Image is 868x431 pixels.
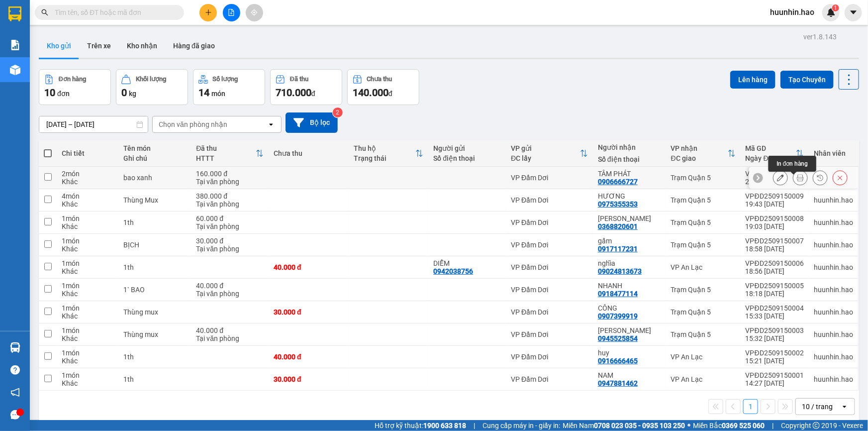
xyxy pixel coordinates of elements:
div: Tại văn phòng [196,222,264,230]
div: 0906666727 [598,178,638,186]
div: 19:43 [DATE] [746,200,804,208]
img: warehouse-icon [10,65,20,75]
div: huunhin.hao [814,308,853,316]
span: 1 [834,4,837,11]
button: plus [199,4,217,21]
div: 1 món [62,304,113,312]
div: Khác [62,245,113,253]
div: Tên món [123,144,186,152]
span: caret-down [849,8,858,17]
button: Khối lượng0kg [116,69,188,105]
div: 1th [123,263,186,271]
img: warehouse-icon [10,342,20,353]
div: Khác [62,312,113,320]
div: Trạm Quận 5 [671,196,736,204]
div: Tại văn phòng [196,290,264,298]
th: Toggle SortBy [506,140,593,167]
div: 1 món [62,349,113,357]
button: Lên hàng [730,71,775,89]
div: huunhin.hao [814,375,853,383]
button: Số lượng14món [193,69,265,105]
div: In đơn hàng [769,156,816,172]
div: Khác [62,379,113,387]
button: Chưa thu140.000đ [347,69,419,105]
span: 14 [198,87,209,99]
div: Khác [62,178,113,186]
div: VP Đầm Dơi [511,218,588,226]
div: VPĐD2509150001 [746,371,804,379]
div: 1th [123,218,186,226]
input: Select a date range. [39,116,148,132]
span: món [211,90,225,98]
div: 19:03 [DATE] [746,222,804,230]
div: Khác [62,357,113,365]
div: Ghi chú [123,154,186,162]
svg: open [267,120,275,128]
button: Bộ lọc [286,112,338,133]
span: question-circle [10,365,20,375]
div: 160.000 đ [196,170,264,178]
div: 1th [123,375,186,383]
div: 0368820601 [598,222,638,230]
div: 0945525854 [598,334,638,342]
input: Tìm tên, số ĐT hoặc mã đơn [55,7,172,18]
div: 09024813673 [598,267,642,275]
div: CÔNG [598,304,661,312]
div: huunhin.hao [814,218,853,226]
div: Mã GD [746,144,796,152]
div: Trạm Quận 5 [671,330,736,338]
span: notification [10,388,20,397]
span: ⚪️ [687,424,690,428]
span: 0 [121,87,127,99]
div: NAM [598,371,661,379]
div: Số điện thoại [598,155,661,163]
div: 30.000 đ [274,308,344,316]
button: caret-down [845,4,862,21]
div: VP Đầm Dơi [511,241,588,249]
div: Trạm Quận 5 [671,286,736,294]
div: huy [598,349,661,357]
div: Chọn văn phòng nhận [159,119,227,129]
div: huunhin.hao [814,353,853,361]
div: VPĐD2509150009 [746,192,804,200]
span: Cung cấp máy in - giấy in: [482,420,560,431]
div: Nhân viên [814,149,853,157]
div: Văn Tài [598,326,661,334]
div: bao xanh [123,174,186,182]
th: Toggle SortBy [666,140,741,167]
div: Trạng thái [354,154,416,162]
div: Trạm Quận 5 [671,174,736,182]
div: 1 món [62,282,113,290]
div: 0917117231 [598,245,638,253]
div: 380.000 đ [196,192,264,200]
div: DIỄM [433,259,501,267]
div: ĐC giao [671,154,728,162]
b: GỬI : VP Đầm Dơi [12,72,120,89]
strong: 0708 023 035 - 0935 103 250 [594,422,685,430]
div: 0942038756 [433,267,473,275]
sup: 1 [832,4,839,11]
div: 0975355353 [598,200,638,208]
span: | [772,420,773,431]
div: 1th [123,353,186,361]
div: 14:27 [DATE] [746,379,804,387]
div: 0947881462 [598,379,638,387]
div: VPĐD2509150004 [746,304,804,312]
strong: 1900 633 818 [423,422,466,430]
div: VP Đầm Dơi [511,375,588,383]
span: file-add [228,9,235,16]
div: Thùng Mux [123,196,186,204]
div: VPĐD2509150008 [746,215,804,222]
div: HƯƠNG [598,192,661,200]
div: Tại văn phòng [196,178,264,186]
div: VP An Lạc [671,263,736,271]
div: 15:32 [DATE] [746,334,804,342]
img: icon-new-feature [827,8,836,17]
div: 0907399919 [598,312,638,320]
div: 40.000 đ [274,353,344,361]
span: đơn [57,90,70,98]
span: aim [251,9,258,16]
div: huunhin.hao [814,241,853,249]
th: Toggle SortBy [191,140,269,167]
div: 60.000 đ [196,215,264,222]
